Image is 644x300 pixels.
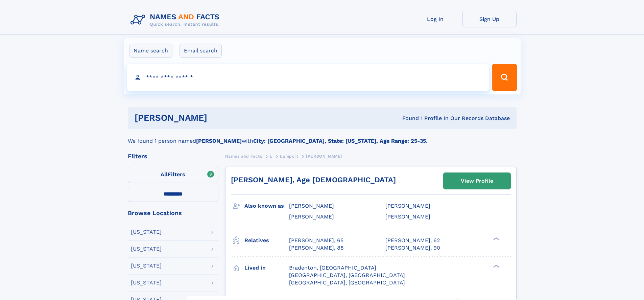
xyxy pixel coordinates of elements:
[289,203,334,209] span: [PERSON_NAME]
[289,279,405,286] span: [GEOGRAPHIC_DATA], [GEOGRAPHIC_DATA]
[385,244,440,252] a: [PERSON_NAME], 90
[385,237,440,244] a: [PERSON_NAME], 62
[289,237,343,244] a: [PERSON_NAME], 65
[231,176,396,184] a: [PERSON_NAME], Age [DEMOGRAPHIC_DATA]
[289,213,334,220] span: [PERSON_NAME]
[135,114,305,122] h1: [PERSON_NAME]
[289,264,376,271] span: Bradenton, [GEOGRAPHIC_DATA]
[270,154,272,159] span: L
[385,213,430,220] span: [PERSON_NAME]
[306,154,342,159] span: [PERSON_NAME]
[128,210,218,216] div: Browse Locations
[128,153,218,159] div: Filters
[131,229,162,235] div: [US_STATE]
[128,167,218,183] label: Filters
[131,246,162,252] div: [US_STATE]
[289,272,405,278] span: [GEOGRAPHIC_DATA], [GEOGRAPHIC_DATA]
[196,138,242,144] b: [PERSON_NAME]
[180,44,222,58] label: Email search
[127,64,489,91] input: search input
[305,115,510,122] div: Found 1 Profile In Our Records Database
[280,154,298,159] span: Lamport
[131,263,162,269] div: [US_STATE]
[270,152,272,160] a: L
[244,235,289,246] h3: Relatives
[128,129,517,145] div: We found 1 person named with .
[244,262,289,274] h3: Lived in
[492,64,517,91] button: Search Button
[161,171,168,178] span: All
[225,152,262,160] a: Names and Facts
[289,244,344,252] a: [PERSON_NAME], 88
[129,44,172,58] label: Name search
[244,200,289,212] h3: Also known as
[492,236,500,241] div: ❯
[128,11,225,29] img: Logo Names and Facts
[408,11,462,27] a: Log In
[444,173,510,189] a: View Profile
[492,264,500,268] div: ❯
[385,203,430,209] span: [PERSON_NAME]
[253,138,426,144] b: City: [GEOGRAPHIC_DATA], State: [US_STATE], Age Range: 25-35
[461,173,493,189] div: View Profile
[131,280,162,285] div: [US_STATE]
[280,152,298,160] a: Lamport
[462,11,517,27] a: Sign Up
